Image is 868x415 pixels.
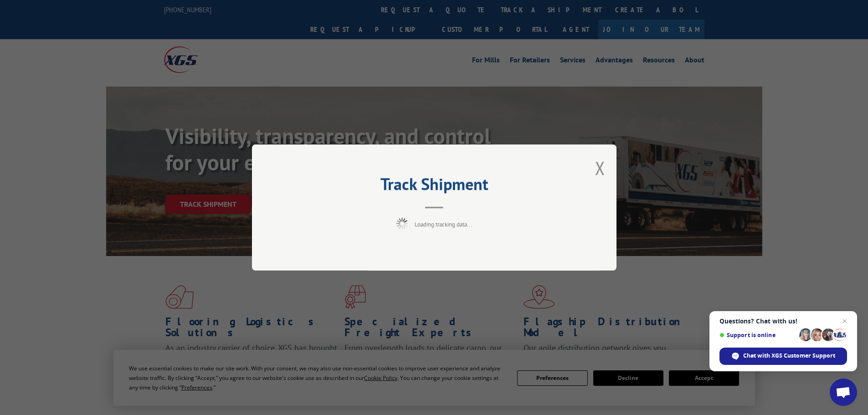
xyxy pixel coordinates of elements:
button: Close modal [595,156,605,180]
h2: Track Shipment [298,178,571,195]
span: Chat with XGS Customer Support [743,352,835,360]
span: Loading tracking data... [415,220,472,228]
span: Questions? Chat with us! [719,318,847,325]
span: Support is online [719,332,796,338]
div: Chat with XGS Customer Support [719,348,847,365]
div: Open chat [830,379,857,406]
img: xgs-loading [396,218,408,229]
span: Close chat [839,316,850,327]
